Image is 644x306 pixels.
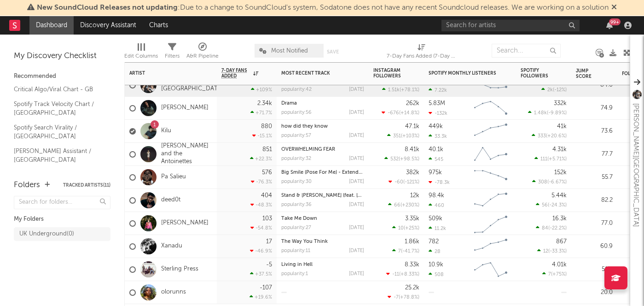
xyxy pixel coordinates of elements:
[549,180,565,185] span: -6.67 %
[534,111,547,116] span: 1.48k
[542,271,567,277] div: ( )
[251,179,272,185] div: -76.3 %
[262,216,272,222] div: 103
[429,193,444,199] div: 98.4k
[63,183,110,188] button: Tracked Artists(11)
[554,100,567,106] div: 332k
[14,214,110,225] div: My Folders
[388,111,399,116] span: -676
[552,262,567,268] div: 4.01k
[14,71,110,82] div: Recommended
[262,170,272,176] div: 576
[405,216,419,222] div: 3.35k
[576,195,613,206] div: 82.2
[606,22,613,29] button: 99+
[14,196,110,209] input: Search for folders...
[161,219,209,227] a: [PERSON_NAME]
[388,294,419,300] div: ( )
[392,248,419,254] div: ( )
[400,272,418,277] span: +8.33 %
[165,39,180,66] div: Filters
[550,249,565,254] span: -33.3 %
[281,271,308,277] div: popularity: 1
[260,285,272,291] div: -107
[521,68,553,79] div: Spotify Followers
[528,110,567,116] div: ( )
[576,264,613,275] div: 51.4
[400,157,418,162] span: +98.5 %
[281,71,350,76] div: Most Recent Track
[14,84,101,94] a: Critical Algo/Viral Chart - GB
[402,134,418,139] span: +103 %
[536,202,567,208] div: ( )
[186,39,219,66] div: A&R Pipeline
[429,179,450,185] div: -78.3k
[576,68,599,79] div: Jump Score
[161,173,186,181] a: Pa Salieu
[534,156,567,162] div: ( )
[576,172,613,183] div: 55.7
[74,16,143,35] a: Discovery Assistant
[401,88,418,93] span: +78.1 %
[250,248,272,254] div: -46.9 %
[547,134,565,139] span: +20.6 %
[470,212,511,235] svg: Chart title
[429,262,443,268] div: 10.9k
[576,149,613,160] div: 77.7
[548,272,551,277] span: 7
[14,99,101,118] a: Spotify Track Velocity Chart / [GEOGRAPHIC_DATA]
[532,133,567,139] div: ( )
[470,166,511,189] svg: Chart title
[251,87,272,93] div: +109 %
[392,272,399,277] span: -11
[470,97,511,120] svg: Chart title
[405,239,419,245] div: 1.86k
[37,4,178,12] span: New SoundCloud Releases not updating
[405,226,418,231] span: +25 %
[281,179,312,184] div: popularity: 30
[576,287,613,298] div: 20.0
[129,71,198,76] div: Artist
[429,271,444,277] div: 508
[249,294,272,300] div: +19.6 %
[281,124,328,129] a: how did they know
[281,239,328,244] a: The Way You Think
[349,179,364,184] div: [DATE]
[405,124,419,129] div: 47.1k
[552,147,567,153] div: 4.31k
[281,193,410,198] a: Stand & [PERSON_NAME] (feat. [GEOGRAPHIC_DATA])
[410,193,419,199] div: 12k
[554,88,565,93] span: -12 %
[37,4,609,12] span: : Due to a change to SoundCloud's system, Sodatone does not have any recent Soundcloud releases. ...
[557,124,567,129] div: 41k
[382,110,419,116] div: ( )
[400,295,418,300] span: +78.8 %
[161,196,180,204] a: deed0t
[576,126,613,137] div: 73.6
[576,103,613,114] div: 74.9
[406,170,419,176] div: 382k
[281,110,312,115] div: popularity: 56
[552,216,567,222] div: 16.3k
[554,170,567,176] div: 152k
[281,248,310,253] div: popularity: 11
[124,39,158,66] div: Edit Columns
[429,147,443,153] div: 40.1k
[387,39,456,66] div: 7-Day Fans Added (7-Day Fans Added)
[405,285,419,291] div: 25.2k
[250,156,272,162] div: +22.3 %
[387,133,419,139] div: ( )
[429,202,444,208] div: 460
[349,133,364,138] div: [DATE]
[281,216,317,221] a: Take Me Down
[384,156,419,162] div: ( )
[395,180,403,185] span: -60
[389,179,419,185] div: ( )
[281,170,375,175] a: Big Smile (Pose For Me) - Extended Mix
[405,262,419,268] div: 8.33k
[349,271,364,277] div: [DATE]
[252,133,272,139] div: -15.1 %
[271,48,308,54] span: Most Notified
[470,189,511,212] svg: Chart title
[429,156,443,162] div: 545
